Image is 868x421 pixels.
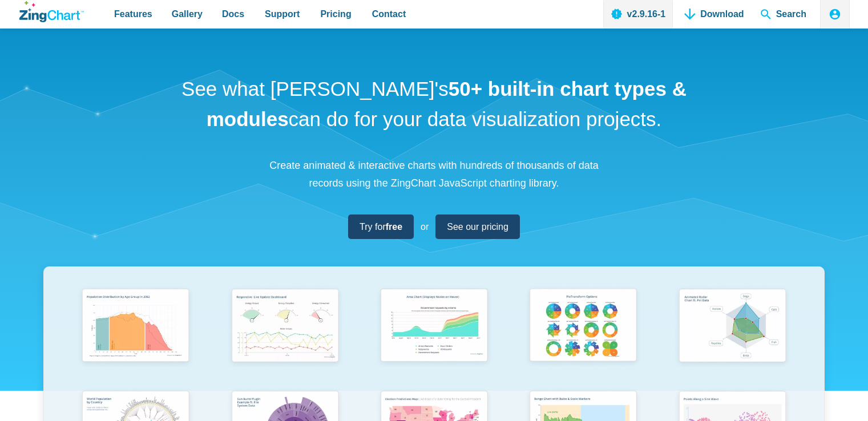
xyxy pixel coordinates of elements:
[114,6,152,22] span: Features
[348,214,414,239] a: Try forfree
[508,284,657,386] a: Pie Transform Options
[263,157,605,192] p: Create animated & interactive charts with hundreds of thousands of data records using the ZingCha...
[360,219,402,234] span: Try for
[447,219,508,234] span: See our pricing
[372,6,406,22] span: Contact
[523,284,643,369] img: Pie Transform Options
[360,284,508,386] a: Area Chart (Displays Nodes on Hover)
[19,1,84,22] a: ZingChart Logo. Click to return to the homepage
[386,222,402,232] strong: free
[61,284,210,386] a: Population Distribution by Age Group in 2052
[207,78,687,130] strong: 50+ built-in chart types & modules
[374,284,494,369] img: Area Chart (Displays Nodes on Hover)
[435,214,520,239] a: See our pricing
[210,284,359,386] a: Responsive Live Update Dashboard
[320,6,351,22] span: Pricing
[658,284,807,386] a: Animated Radar Chart ft. Pet Data
[673,284,792,369] img: Animated Radar Chart ft. Pet Data
[177,74,691,134] h1: See what [PERSON_NAME]'s can do for your data visualization projects.
[421,219,429,234] span: or
[222,6,244,22] span: Docs
[265,6,300,22] span: Support
[76,284,195,369] img: Population Distribution by Age Group in 2052
[172,6,203,22] span: Gallery
[225,284,345,369] img: Responsive Live Update Dashboard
